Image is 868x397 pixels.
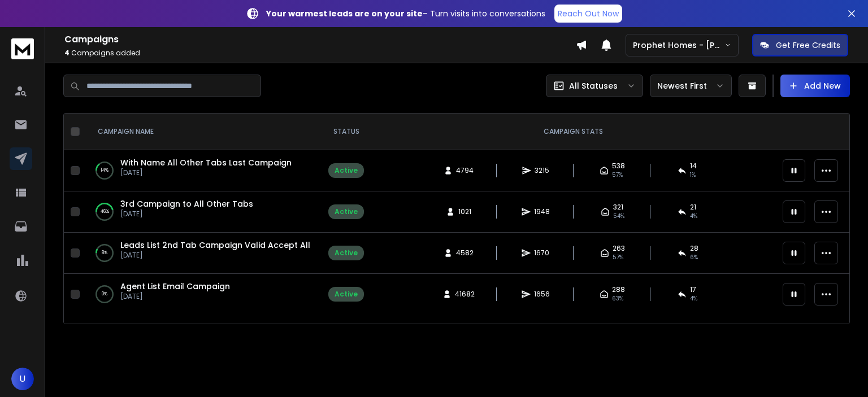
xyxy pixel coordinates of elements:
[120,198,253,210] a: 3rd Campaign to All Other Tabs
[690,203,696,212] span: 21
[534,290,550,299] span: 1656
[335,290,358,299] div: Active
[456,248,474,258] span: 4582
[613,244,625,253] span: 263
[335,166,358,175] div: Active
[613,253,623,262] span: 57 %
[84,150,322,191] td: 14%With Name All Other Tabs Last Campaign[DATE]
[456,166,474,175] span: 4794
[534,248,549,258] span: 1670
[84,191,322,233] td: 46%3rd Campaign to All Other Tabs[DATE]
[690,171,696,180] span: 1 %
[120,292,230,301] p: [DATE]
[690,253,698,262] span: 6 %
[534,207,550,216] span: 1948
[752,34,848,56] button: Get Free Credits
[64,49,576,58] p: Campaigns added
[613,212,624,221] span: 54 %
[612,162,625,171] span: 538
[102,247,107,259] p: 8 %
[612,285,625,294] span: 288
[335,248,358,258] div: Active
[64,33,576,46] h1: Campaigns
[780,75,850,97] button: Add New
[120,157,292,168] a: With Name All Other Tabs Last Campaign
[266,8,545,19] p: – Turn visits into conversations
[101,206,109,217] p: 46 %
[690,212,697,221] span: 4 %
[266,8,423,19] strong: Your warmest leads are on your site
[84,233,322,274] td: 8%Leads List 2nd Tab Campaign Valid Accept All[DATE]
[569,80,618,91] p: All Statuses
[64,48,70,58] span: 4
[690,244,698,253] span: 28
[335,207,358,216] div: Active
[11,368,34,390] button: U
[558,8,619,19] p: Reach Out Now
[633,40,724,51] p: Prophet Homes - [PERSON_NAME]
[613,203,623,212] span: 321
[101,165,108,176] p: 14 %
[690,285,696,294] span: 17
[120,210,253,219] p: [DATE]
[612,294,623,303] span: 63 %
[776,40,840,51] p: Get Free Credits
[120,251,310,260] p: [DATE]
[84,114,322,150] th: CAMPAIGN NAME
[535,166,549,175] span: 3215
[458,207,471,216] span: 1021
[11,38,34,59] img: logo
[102,289,107,300] p: 0 %
[120,239,310,251] a: Leads List 2nd Tab Campaign Valid Accept All
[612,171,623,180] span: 57 %
[690,294,697,303] span: 4 %
[554,5,622,23] a: Reach Out Now
[322,114,371,150] th: STATUS
[690,162,697,171] span: 14
[455,290,475,299] span: 41682
[84,274,322,315] td: 0%Agent List Email Campaign[DATE]
[120,281,230,292] a: Agent List Email Campaign
[371,114,776,150] th: CAMPAIGN STATS
[650,75,732,97] button: Newest First
[120,168,292,177] p: [DATE]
